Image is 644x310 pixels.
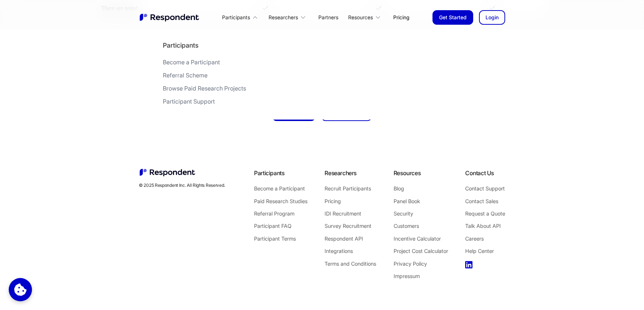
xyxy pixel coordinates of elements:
[254,197,307,206] a: Paid Research Studies
[139,182,225,188] div: © 2025 Respondent Inc. All Rights Reserved.
[325,246,376,256] a: Integrations
[325,209,376,218] a: IDI Recruitment
[163,59,220,66] div: Become a Participant
[325,168,357,178] div: Researchers
[465,197,505,206] a: Contact Sales
[394,209,448,218] a: Security
[222,14,250,21] div: Participants
[394,197,448,206] a: Panel Book
[325,197,376,206] a: Pricing
[163,72,208,79] div: Referral Scheme
[479,10,505,25] a: Login
[313,9,344,26] a: Partners
[394,184,448,193] a: Blog
[139,13,201,22] a: home
[432,10,473,25] a: Get Started
[163,41,198,50] h4: Participants
[163,98,215,105] div: Participant Support
[163,85,246,92] div: Browse Paid Research Projects
[394,168,420,178] div: Resources
[394,221,448,231] a: Customers
[163,98,246,108] a: Participant Support
[465,168,494,178] div: Contact Us
[344,9,387,26] div: Resources
[254,234,307,243] a: Participant Terms
[394,259,448,269] a: Privacy Policy
[218,9,265,26] div: Participants
[163,85,246,95] a: Browse Paid Research Projects
[254,209,307,218] a: Referral Program
[254,221,307,231] a: Participant FAQ
[325,184,376,193] a: Recruit Participants
[325,234,376,243] a: Respondent API
[465,209,505,218] a: Request a Quote
[387,9,415,26] a: Pricing
[465,221,505,231] a: Talk About API
[348,14,373,21] div: Resources
[325,259,376,269] a: Terms and Conditions
[139,13,201,22] img: Untitled UI logotext
[254,168,284,178] div: Participants
[465,234,505,243] a: Careers
[465,246,505,256] a: Help Center
[269,14,298,21] div: Researchers
[394,234,448,243] a: Incentive Calculator
[394,246,448,256] a: Project Cost Calculator
[465,184,505,193] a: Contact Support
[254,184,307,193] a: Become a Participant
[325,221,376,231] a: Survey Recruitment
[394,271,448,281] a: Impressum
[163,72,246,82] a: Referral Scheme
[265,9,313,26] div: Researchers
[163,59,246,69] a: Become a Participant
